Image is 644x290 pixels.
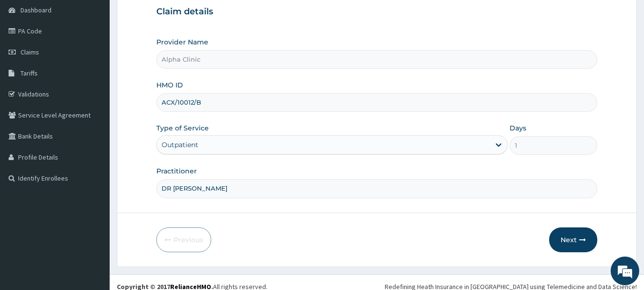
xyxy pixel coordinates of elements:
img: d_794563401_company_1708531726252_794563401 [18,48,39,72]
input: Enter Name [156,179,598,198]
span: Tariffs [20,69,38,77]
span: Claims [20,48,39,56]
span: We're online! [55,85,132,182]
span: Dashboard [20,6,51,14]
label: Provider Name [156,37,208,47]
textarea: Type your message and hit 'Enter' [5,191,182,224]
input: Enter HMO ID [156,93,598,112]
label: HMO ID [156,80,183,90]
button: Next [549,227,597,252]
h3: Claim details [156,7,598,17]
button: Previous [156,227,211,252]
div: Minimize live chat window [156,5,179,28]
label: Practitioner [156,166,197,176]
div: Outpatient [162,140,198,150]
label: Days [510,123,526,133]
label: Type of Service [156,123,209,133]
div: Chat with us now [50,54,160,66]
